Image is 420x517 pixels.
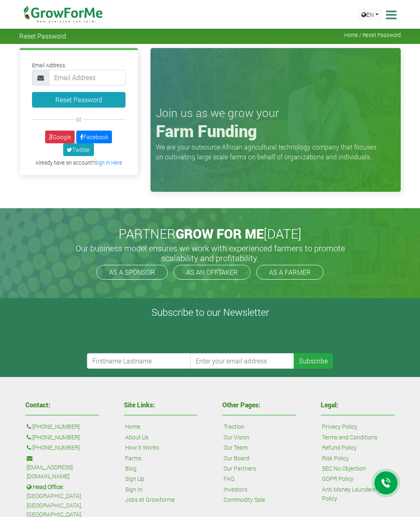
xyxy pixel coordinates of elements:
[322,443,357,452] a: Refund Policy
[87,321,212,353] iframe: reCAPTCHA
[125,422,140,431] a: Home
[156,121,395,141] h1: Farm Funding
[125,454,142,463] a: Farms
[322,464,366,473] a: SEC No Objection
[49,70,126,85] input: Email Address
[10,306,410,318] h4: Subscribe to our Newsletter
[125,464,137,473] a: Blog
[27,433,98,442] p: :
[45,131,75,143] a: Google
[27,463,98,481] a: [EMAIL_ADDRESS][DOMAIN_NAME]
[124,402,198,408] h4: Site Links:
[76,131,112,143] a: Facebook
[32,62,66,69] label: Email Address:
[66,243,354,263] h5: Our business model ensures we work with experienced farmers to promote scalability and profitabil...
[322,474,354,483] a: GDPR Policy
[32,433,80,442] a: [PHONE_NUMBER]
[224,495,265,504] a: Commodity Sale
[156,142,381,162] p: We are your outsource African agricultural technology company that focuses on cultivating large s...
[322,485,393,503] a: Anti Money Laundering Policy
[125,443,159,452] a: How it Works
[224,464,256,473] a: Our Partners
[125,474,144,483] a: Sign Up
[125,485,142,494] a: Sign In
[19,32,66,40] span: Reset Password
[224,422,244,431] a: Traction
[35,159,122,166] small: Already have an account?
[125,495,175,504] a: Jobs at Growforme
[224,474,234,483] a: FAQ
[294,353,333,369] button: Subscribe
[27,454,98,481] p: :
[25,402,99,408] h4: Contact:
[63,143,94,156] a: Twitter
[224,443,248,452] a: Our Team
[27,443,98,452] p: :
[344,32,401,38] span: Home / Reset Password
[32,114,126,124] div: or
[176,225,264,242] span: GROW FOR ME
[173,265,251,280] a: AS AN OFFTAKER
[322,454,349,463] a: Risk Policy
[33,483,64,491] b: Head Office:
[224,485,247,494] a: Investors
[256,265,324,280] a: AS A FARMER
[87,353,191,369] input: Firstname Lastname
[32,422,80,431] a: [PHONE_NUMBER]
[322,422,357,431] a: Privacy Policy
[125,433,148,442] a: About Us
[94,159,122,166] a: Sign In Here
[156,106,395,120] h3: Join us as we grow your
[23,226,397,241] h2: PARTNER [DATE]
[32,92,126,108] button: Reset Password
[322,433,377,442] a: Terms and Conditions
[224,454,249,463] a: Our Board
[222,402,296,408] h4: Other Pages:
[321,402,395,408] h4: Legal:
[358,8,382,21] a: EN
[224,433,249,442] a: Our Vision
[190,353,294,369] input: Enter your email address
[32,443,80,452] a: [PHONE_NUMBER]
[96,265,168,280] a: AS A SPONSOR
[27,422,98,431] p: :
